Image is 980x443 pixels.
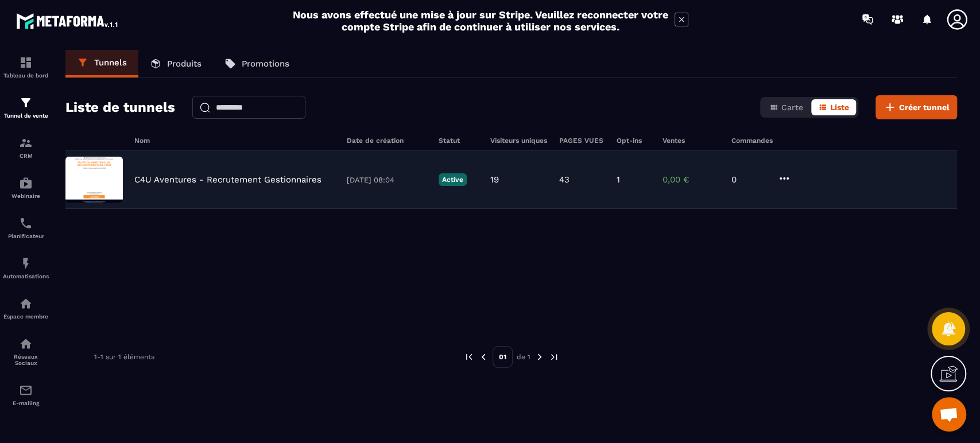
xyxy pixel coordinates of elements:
[3,375,49,415] a: emailemailE-mailing
[94,57,127,68] p: Tunnels
[213,50,301,77] a: Promotions
[3,72,49,79] p: Tableau de bord
[19,257,33,270] img: automations
[3,400,49,406] p: E-mailing
[899,102,950,113] span: Créer tunnel
[617,174,620,185] p: 1
[781,103,803,112] span: Carte
[3,47,49,87] a: formationformationTableau de bord
[617,137,651,145] h6: Opt-ins
[932,397,966,432] a: Ouvrir le chat
[19,297,33,310] img: automations
[134,137,335,145] h6: Nom
[3,248,49,288] a: automationsautomationsAutomatisations
[242,59,289,69] p: Promotions
[439,137,479,145] h6: Statut
[811,99,856,115] button: Liste
[19,176,33,190] img: automations
[830,103,849,112] span: Liste
[19,96,33,110] img: formation
[19,216,33,230] img: scheduler
[3,273,49,279] p: Automatisations
[762,99,810,115] button: Carte
[490,137,548,145] h6: Visiteurs uniques
[292,9,669,33] h2: Nous avons effectué une mise à jour sur Stripe. Veuillez reconnecter votre compte Stripe afin de ...
[663,137,720,145] h6: Ventes
[3,288,49,328] a: automationsautomationsEspace membre
[16,10,119,31] img: logo
[65,50,138,77] a: Tunnels
[663,174,720,185] p: 0,00 €
[19,337,33,351] img: social-network
[347,176,427,184] p: [DATE] 08:04
[3,233,49,239] p: Planificateur
[65,96,175,119] h2: Liste de tunnels
[347,137,427,145] h6: Date de création
[19,56,33,69] img: formation
[731,137,773,145] h6: Commandes
[493,346,513,368] p: 01
[3,127,49,168] a: formationformationCRM
[464,352,474,362] img: prev
[549,352,559,362] img: next
[19,136,33,150] img: formation
[876,95,957,119] button: Créer tunnel
[439,173,467,186] p: Active
[559,174,570,185] p: 43
[134,174,321,185] p: C4U Aventures - Recrutement Gestionnaires
[3,208,49,248] a: schedulerschedulerPlanificateur
[3,328,49,375] a: social-networksocial-networkRéseaux Sociaux
[167,59,202,69] p: Produits
[731,174,766,185] p: 0
[490,174,499,185] p: 19
[3,193,49,199] p: Webinaire
[3,153,49,159] p: CRM
[94,353,154,361] p: 1-1 sur 1 éléments
[559,137,605,145] h6: PAGES VUES
[3,112,49,119] p: Tunnel de vente
[517,352,530,362] p: de 1
[3,353,49,366] p: Réseaux Sociaux
[3,313,49,320] p: Espace membre
[534,352,545,362] img: next
[478,352,489,362] img: prev
[65,157,123,203] img: image
[3,87,49,127] a: formationformationTunnel de vente
[138,50,213,77] a: Produits
[19,383,33,397] img: email
[3,168,49,208] a: automationsautomationsWebinaire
